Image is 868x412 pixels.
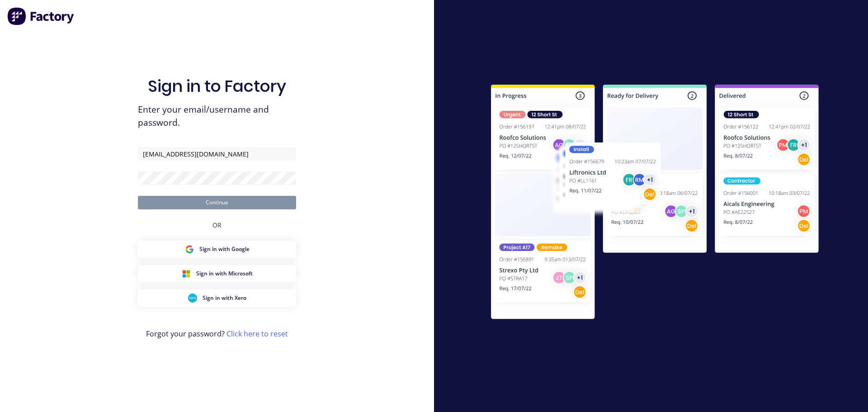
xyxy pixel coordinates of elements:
button: Google Sign inSign in with Google [138,241,296,258]
div: OR [212,209,222,241]
button: Microsoft Sign inSign in with Microsoft [138,265,296,282]
img: Xero Sign in [188,294,197,303]
button: Xero Sign inSign in with Xero [138,289,296,307]
span: Sign in with Google [199,245,250,253]
h1: Sign in to Factory [148,76,286,96]
button: Continue [138,196,296,209]
span: Sign in with Microsoft [196,270,253,278]
input: Email/Username [138,147,296,161]
span: Forgot your password? [146,328,288,339]
img: Microsoft Sign in [182,269,191,278]
span: Enter your email/username and password. [138,103,296,129]
img: Google Sign in [185,245,194,254]
a: Click here to reset [226,329,288,339]
img: Sign in [471,66,839,341]
img: Factory [7,7,75,25]
span: Sign in with Xero [203,294,246,302]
